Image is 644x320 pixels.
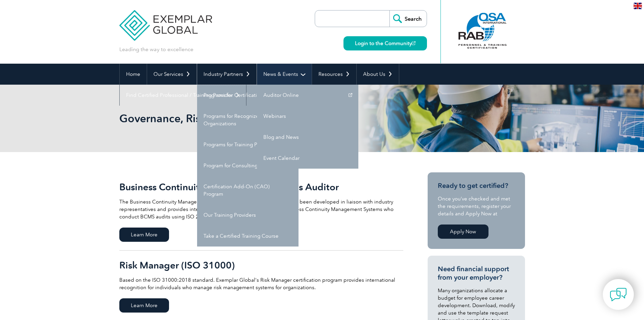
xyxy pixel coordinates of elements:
input: Search [389,10,427,27]
h3: Ready to get certified? [438,182,515,190]
a: Our Training Providers [197,205,299,226]
span: Learn More [119,228,169,242]
h2: Business Continuity Management Systems Auditor [119,182,403,192]
a: Industry Partners [197,64,257,85]
a: Program for Consulting Group [197,155,299,176]
a: Login to the Community [343,36,427,50]
img: open_square.png [412,41,415,45]
a: Home [120,64,147,85]
h3: Need financial support from your employer? [438,265,515,282]
p: Once you’ve checked and met the requirements, register your details and Apply Now at [438,195,515,217]
a: Auditor Online [257,85,358,106]
a: Resources [312,64,356,85]
a: Programs for Recognized Organizations [197,106,299,134]
img: contact-chat.png [610,286,627,303]
a: Find Certified Professional / Training Provider [120,85,246,106]
a: Webinars [257,106,358,127]
a: Blog and News [257,127,358,148]
img: en [634,3,642,9]
p: The Business Continuity Management Systems (BCMS) Auditor program has been developed in liaison w... [119,198,403,220]
a: Our Services [147,64,197,85]
h1: Governance, Risk, and Compliance [119,112,379,125]
a: Certification Add-On (CAO) Program [197,176,299,205]
p: Leading the way to excellence [119,46,193,53]
a: Programs for Certification Bodies [197,85,299,106]
a: About Us [357,64,399,85]
a: News & Events [257,64,312,85]
p: Based on the ISO 31000:2018 standard. Exemplar Global's Risk Manager certification program provid... [119,276,403,291]
a: Business Continuity Management Systems Auditor The Business Continuity Management Systems (BCMS) ... [119,172,403,251]
a: Take a Certified Training Course [197,226,299,247]
a: Programs for Training Providers [197,134,299,155]
span: Learn More [119,298,169,313]
h2: Risk Manager (ISO 31000) [119,260,403,271]
a: Apply Now [438,225,488,239]
a: Event Calendar [257,148,358,169]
